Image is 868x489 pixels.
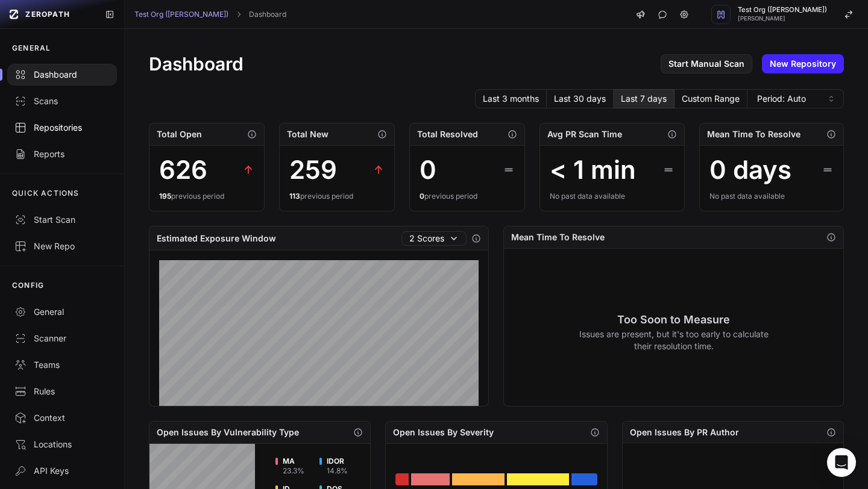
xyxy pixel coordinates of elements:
div: Repositories [14,122,110,134]
div: Teams [14,359,110,371]
h2: Open Issues By Severity [393,426,494,438]
button: Last 3 months [475,89,547,108]
span: MA [283,456,304,466]
p: Issues are present, but it's too early to calculate their resolution time. [579,328,769,352]
h2: Total New [287,128,329,140]
button: 2 Scores [401,231,467,246]
span: 113 [289,192,300,201]
div: Scans [14,95,110,107]
div: Context [14,412,110,424]
div: 259 [289,155,337,184]
button: Custom Range [675,89,747,108]
h2: Estimated Exposure Window [157,232,276,244]
div: No past data available [709,192,834,201]
div: Scanner [14,332,110,344]
p: QUICK ACTIONS [12,188,80,198]
div: Go to issues list [571,473,597,485]
h2: Total Open [157,128,202,140]
h2: Total Resolved [417,128,478,140]
div: API Keys [14,465,110,477]
button: Last 30 days [547,89,614,108]
svg: caret sort, [826,94,836,104]
span: IDOR [327,456,348,466]
span: Period: Auto [757,93,806,105]
div: 0 days [709,155,791,184]
div: No past data available [550,192,674,201]
div: 14.8 % [327,466,348,476]
div: Start Scan [14,214,110,226]
svg: chevron right, [234,10,243,19]
h1: Dashboard [149,53,244,75]
div: previous period [159,192,254,201]
h2: Open Issues By PR Author [630,426,739,438]
div: Dashboard [14,69,110,81]
div: 0 [420,155,436,184]
button: Last 7 days [614,89,675,108]
span: 0 [420,192,424,201]
div: < 1 min [550,155,636,184]
span: ZEROPATH [25,10,70,19]
a: Dashboard [249,10,286,19]
div: 626 [159,155,207,184]
div: Rules [14,385,110,397]
div: previous period [420,192,515,201]
a: Test Org ([PERSON_NAME]) [134,10,228,19]
div: Go to issues list [507,473,568,485]
div: Go to issues list [395,473,409,485]
h2: Open Issues By Vulnerability Type [157,426,299,438]
a: ZEROPATH [5,5,95,24]
h3: Too Soon to Measure [579,311,769,328]
p: CONFIG [12,281,44,290]
div: Open Intercom Messenger [827,448,856,477]
p: GENERAL [12,43,51,53]
span: [PERSON_NAME] [738,16,827,22]
span: Test Org ([PERSON_NAME]) [738,7,827,13]
h2: Mean Time To Resolve [511,231,605,243]
div: Go to issues list [452,473,505,485]
a: New Repository [762,54,844,73]
div: Go to issues list [411,473,450,485]
h2: Avg PR Scan Time [547,128,622,140]
h2: Mean Time To Resolve [707,128,800,140]
div: Locations [14,438,110,450]
div: 23.3 % [283,466,304,476]
div: previous period [289,192,385,201]
div: New Repo [14,240,110,252]
nav: breadcrumb [134,10,286,19]
a: Start Manual Scan [661,54,752,73]
div: Reports [14,148,110,160]
div: General [14,306,110,318]
span: 195 [159,192,171,201]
